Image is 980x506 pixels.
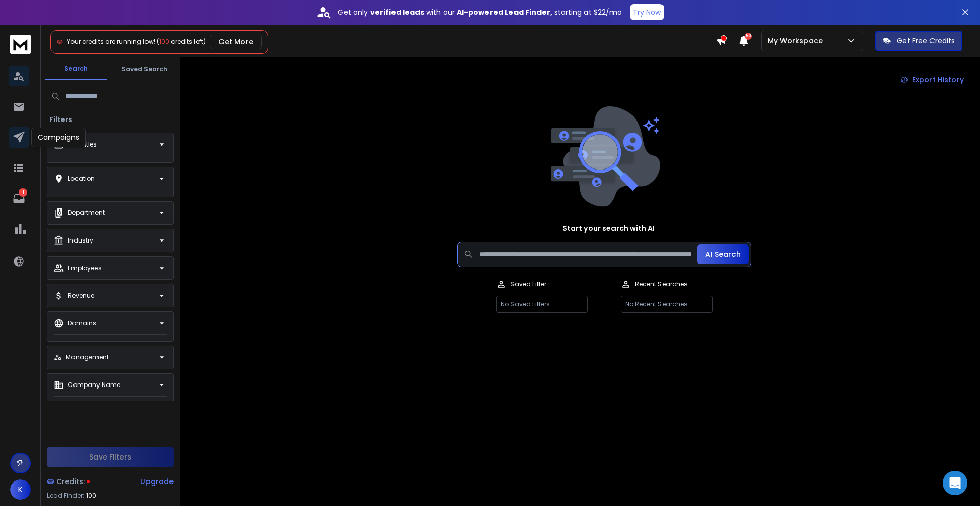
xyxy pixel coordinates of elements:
span: Your credits are running low! [67,37,155,46]
div: Upgrade [140,476,174,487]
p: No Saved Filters [496,296,588,313]
strong: verified leads [370,7,424,17]
button: Try Now [630,4,664,20]
p: Location [68,175,95,183]
button: Search [45,59,107,80]
p: Try Now [633,7,661,17]
h1: Start your search with AI [562,223,655,233]
p: Get Free Credits [897,36,955,46]
img: logo [10,35,31,54]
span: 50 [745,33,752,40]
a: 11 [9,188,29,209]
p: Management [66,353,109,362]
p: Get only with our starting at $22/mo [338,7,622,17]
p: Domains [68,319,96,327]
h3: Filters [45,114,77,125]
button: Get More [210,35,262,49]
p: Department [68,209,105,217]
strong: AI-powered Lead Finder, [457,7,552,17]
p: Lead Finder: [47,492,84,500]
span: ( credits left) [157,37,206,46]
a: Export History [893,69,972,90]
p: Recent Searches [635,280,688,288]
button: K [10,479,31,500]
div: Campaigns [31,128,86,147]
p: 11 [19,188,27,197]
span: 100 [86,492,96,500]
p: Saved Filter [510,280,546,288]
p: Company Name [68,381,120,389]
p: Revenue [68,292,94,300]
button: AI Search [697,244,749,264]
img: image [548,106,660,207]
span: Credits: [56,476,85,487]
span: 100 [159,37,169,46]
p: No Recent Searches [621,296,713,313]
p: Employees [68,264,102,272]
button: Saved Search [113,59,176,80]
button: Get Free Credits [875,31,962,51]
a: Credits:Upgrade [47,471,174,492]
div: Open Intercom Messenger [943,471,967,495]
p: Industry [68,236,93,245]
p: My Workspace [768,36,827,46]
